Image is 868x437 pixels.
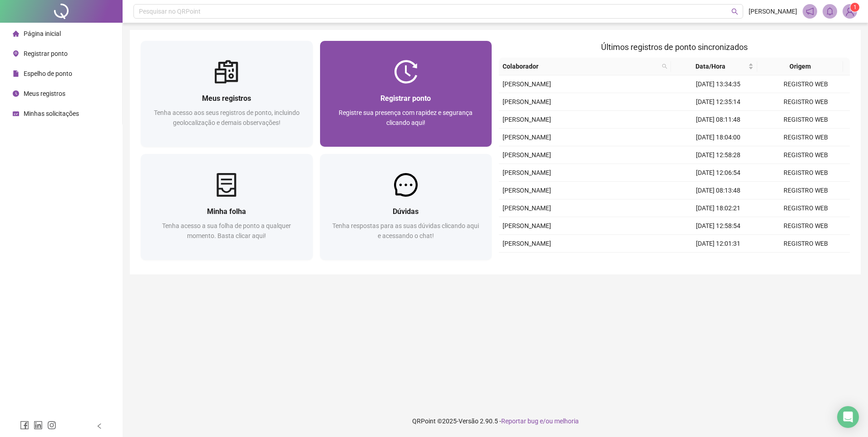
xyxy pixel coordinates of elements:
span: [PERSON_NAME] [503,151,551,159]
span: schedule [13,110,19,117]
footer: QRPoint © 2025 - 2.90.5 - [123,405,868,437]
span: [PERSON_NAME] [503,134,551,141]
td: [DATE] 12:58:28 [675,146,762,164]
span: home [13,30,19,37]
span: [PERSON_NAME] [503,116,551,123]
td: [DATE] 12:35:14 [675,93,762,111]
td: REGISTRO WEB [762,235,850,253]
span: Registrar ponto [380,94,431,103]
span: left [96,423,103,429]
span: Reportar bug e/ou melhoria [501,417,579,425]
span: Página inicial [24,30,61,37]
span: instagram [47,421,56,430]
td: REGISTRO WEB [762,111,850,129]
span: Tenha respostas para as suas dúvidas clicando aqui e acessando o chat! [332,222,479,239]
span: Registre sua presença com rapidez e segurança clicando aqui! [339,109,473,126]
td: [DATE] 12:58:54 [675,217,762,235]
td: REGISTRO WEB [762,253,850,270]
span: [PERSON_NAME] [503,222,551,229]
span: Espelho de ponto [24,70,72,77]
span: clock-circle [13,90,19,97]
td: [DATE] 18:04:00 [675,129,762,146]
td: [DATE] 08:13:48 [675,182,762,199]
td: REGISTRO WEB [762,146,850,164]
td: REGISTRO WEB [762,93,850,111]
span: search [660,60,669,73]
span: Meus registros [202,94,251,103]
th: Origem [757,58,843,75]
a: Registrar pontoRegistre sua presença com rapidez e segurança clicando aqui! [320,41,492,147]
span: Versão [459,417,478,425]
span: file [13,70,19,77]
td: REGISTRO WEB [762,129,850,146]
span: notification [806,7,814,15]
span: [PERSON_NAME] [749,6,797,16]
span: Meus registros [24,90,65,97]
sup: Atualize o seu contato no menu Meus Dados [850,3,859,12]
td: REGISTRO WEB [762,182,850,199]
td: [DATE] 18:02:21 [675,199,762,217]
td: REGISTRO WEB [762,75,850,93]
span: [PERSON_NAME] [503,169,551,176]
span: environment [13,50,19,57]
span: Registrar ponto [24,50,68,57]
td: REGISTRO WEB [762,164,850,182]
span: [PERSON_NAME] [503,204,551,212]
td: REGISTRO WEB [762,199,850,217]
a: Meus registrosTenha acesso aos seus registros de ponto, incluindo geolocalização e demais observa... [141,41,313,147]
td: REGISTRO WEB [762,217,850,235]
span: Últimos registros de ponto sincronizados [601,42,748,52]
span: Dúvidas [393,207,419,216]
div: Open Intercom Messenger [837,406,859,428]
img: 89977 [843,5,857,18]
span: Tenha acesso aos seus registros de ponto, incluindo geolocalização e demais observações! [154,109,300,126]
a: DúvidasTenha respostas para as suas dúvidas clicando aqui e acessando o chat! [320,154,492,260]
td: [DATE] 12:06:54 [675,164,762,182]
span: [PERSON_NAME] [503,240,551,247]
span: search [731,8,738,15]
span: Minha folha [207,207,246,216]
a: Minha folhaTenha acesso a sua folha de ponto a qualquer momento. Basta clicar aqui! [141,154,313,260]
span: Minhas solicitações [24,110,79,117]
th: Data/Hora [671,58,757,75]
span: Data/Hora [675,61,746,71]
td: [DATE] 12:01:31 [675,235,762,253]
span: Tenha acesso a sua folha de ponto a qualquer momento. Basta clicar aqui! [162,222,291,239]
span: Colaborador [503,61,658,71]
span: [PERSON_NAME] [503,98,551,105]
span: search [662,64,667,69]
span: bell [826,7,834,15]
td: [DATE] 08:11:48 [675,111,762,129]
span: [PERSON_NAME] [503,187,551,194]
span: facebook [20,421,29,430]
td: [DATE] 13:34:35 [675,75,762,93]
span: linkedin [34,421,43,430]
td: [DATE] 08:14:50 [675,253,762,270]
span: 1 [853,4,857,10]
span: [PERSON_NAME] [503,80,551,88]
